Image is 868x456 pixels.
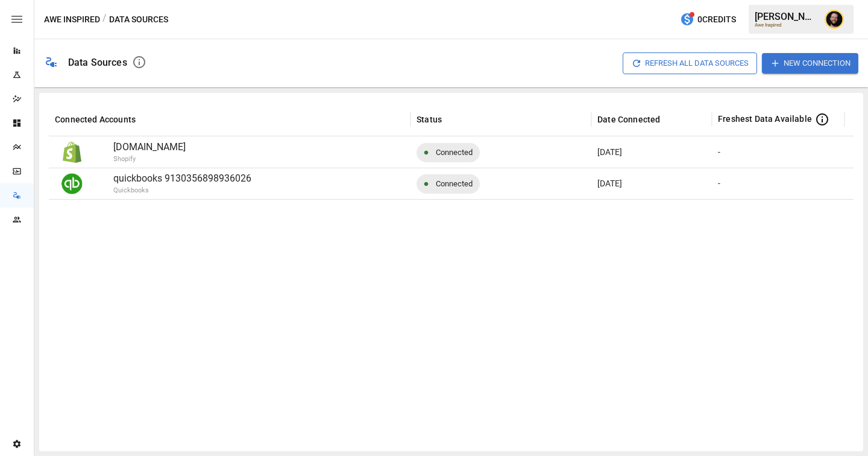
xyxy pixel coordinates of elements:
[429,137,480,168] span: Connected
[61,142,83,163] img: Shopify Logo
[762,53,858,73] button: New Connection
[137,111,154,128] button: Sort
[597,115,660,124] div: Date Connected
[591,168,712,199] div: Sep 04 2025
[55,115,136,124] div: Connected Accounts
[417,115,442,124] div: Status
[718,168,720,199] div: -
[61,173,83,194] img: Quickbooks Logo
[102,12,107,27] div: /
[755,22,817,28] div: Awe Inspired
[68,57,127,68] div: Data Sources
[113,140,404,154] p: [DOMAIN_NAME]
[591,136,712,168] div: Sep 05 2025
[718,137,720,168] div: -
[113,154,469,165] p: Shopify
[825,10,844,29] img: Ciaran Nugent
[661,111,678,128] button: Sort
[44,12,100,27] button: Awe Inspired
[113,171,404,186] p: quickbooks 9130356898936026
[429,168,480,199] span: Connected
[755,11,817,22] div: [PERSON_NAME]
[718,113,812,125] span: Freshest Data Available
[113,186,469,196] p: Quickbooks
[697,12,736,27] span: 0 Credits
[443,111,460,128] button: Sort
[675,8,741,31] button: 0Credits
[623,52,757,74] button: Refresh All Data Sources
[817,2,851,36] button: Ciaran Nugent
